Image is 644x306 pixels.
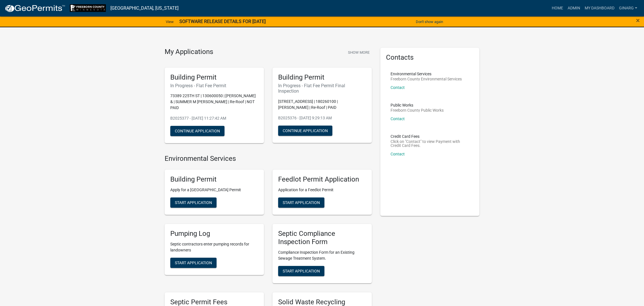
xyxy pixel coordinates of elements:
[278,126,332,136] button: Continue Application
[165,48,213,56] h4: My Applications
[636,16,640,24] span: ×
[163,17,176,26] a: View
[170,115,258,121] p: B2025377 - [DATE] 11:27:42 AM
[391,85,405,90] a: Contact
[278,249,366,261] p: Compliance Inspection Form for an Existing Sewage Treatment System.
[170,258,217,268] button: Start Application
[391,72,462,76] p: Environmental Services
[391,140,469,147] p: Click on "Contact" to view Payment with Credit Card Fees.
[582,3,617,14] a: My Dashboard
[170,197,217,208] button: Start Application
[175,200,212,205] span: Start Application
[391,103,444,107] p: Public Works
[549,3,565,14] a: Home
[110,3,179,13] a: [GEOGRAPHIC_DATA], [US_STATE]
[278,73,366,82] h5: Building Permit
[170,175,258,184] h5: Building Permit
[165,155,372,163] h4: Environmental Services
[170,73,258,82] h5: Building Permit
[278,99,366,111] p: [STREET_ADDRESS] | 180260100 | [PERSON_NAME] | Re-Roof | PAID
[278,197,324,208] button: Start Application
[170,230,258,238] h5: Pumping Log
[391,134,469,138] p: Credit Card Fees
[278,187,366,193] p: Application for a Feedlot Permit
[565,3,582,14] a: Admin
[386,53,474,62] h5: Contacts
[391,108,444,112] p: Freeborn County Public Works
[170,83,258,88] h6: In Progress - Flat Fee Permit
[414,17,445,26] button: Don't show again
[170,126,225,136] button: Continue Application
[175,260,212,265] span: Start Application
[278,175,366,184] h5: Feedlot Permit Application
[283,200,320,205] span: Start Application
[170,187,258,193] p: Apply for a [GEOGRAPHIC_DATA] Permit
[391,116,405,121] a: Contact
[636,17,640,24] button: Close
[278,115,366,121] p: B2025376 - [DATE] 9:29:13 AM
[278,83,366,94] h6: In Progress - Flat Fee Permit Final Inspection
[179,19,266,24] strong: SOFTWARE RELEASE DETAILS FOR [DATE]
[346,48,372,57] button: Show More
[278,266,324,276] button: Start Application
[170,93,258,111] p: 73389 225TH ST | 130600050 | [PERSON_NAME] & | SUMMER M [PERSON_NAME] | Re-Roof | NOT PAID
[70,4,106,12] img: Freeborn County, Minnesota
[391,152,405,156] a: Contact
[170,241,258,253] p: Septic contractors enter pumping records for landowners
[617,3,639,14] a: ginarg
[278,230,366,246] h5: Septic Compliance Inspection Form
[283,268,320,273] span: Start Application
[391,77,462,81] p: Freeborn County Environmental Services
